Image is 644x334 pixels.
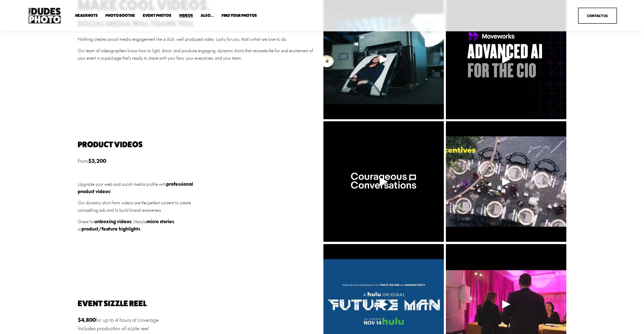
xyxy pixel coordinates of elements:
[81,226,140,232] strong: product/feature highlights
[179,13,193,18] a: Videos
[78,157,321,166] p: From
[78,316,96,323] strong: $4,800
[222,13,257,18] a: folder dropdown
[201,14,214,18] span: Also...
[105,14,135,18] span: Photo Booths
[78,218,198,233] p: Great for , lifestyle , or .
[75,13,98,18] a: folder dropdown
[78,141,321,149] h2: PRODUCT VIDEOS
[578,8,617,24] a: Contact Us
[78,181,195,194] strong: professional product videos
[27,6,62,25] img: Two Dudes Photo | Headshots, Portraits &amp; Photo Booths
[78,47,321,62] p: Our team of videographers know how to light, shoot, and produce engaging, dynamic shorts that rec...
[78,199,198,214] p: Our dynamic short-form videos are the perfect content to create compelling ads and to build brand...
[78,325,148,332] em: Includes production of sizzle reel
[75,14,98,18] span: Headshots
[143,13,171,18] a: Event Photos
[78,36,321,43] p: Nothing creates social media engagement like a slick, well produced video. Lucky for you, that's ...
[88,157,106,164] strong: $3,200
[94,219,131,224] strong: unboxing videos
[200,194,321,261] iframe: DNP QW410 Unboxing Video
[78,300,321,308] h2: Event Sizzle Reel
[222,14,257,18] span: Find Your Photos
[78,181,198,195] p: Upgrade your web and social media profile with !
[78,316,321,333] p: for up to 4 hours of coverage
[201,13,214,18] a: folder dropdown
[105,13,135,18] a: folder dropdown
[147,219,174,224] strong: micro stories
